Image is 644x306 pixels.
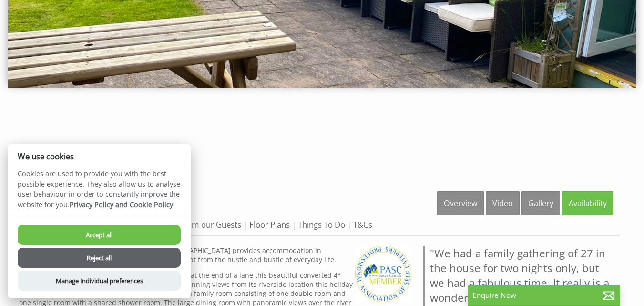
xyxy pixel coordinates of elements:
[562,191,613,215] a: Availability
[437,191,484,215] a: Overview
[144,219,241,230] a: Feedback from our Guests
[298,219,345,230] a: Things To Do
[18,248,181,268] button: Reject all
[249,219,290,230] a: Floor Plans
[472,290,615,300] p: Enquire Now
[521,191,560,215] a: Gallery
[8,152,191,161] h2: We use cookies
[486,191,520,215] a: Video
[353,219,372,230] a: T&Cs
[355,246,411,302] img: PASC - PASC UK Members
[19,246,411,264] p: Pet-friendly cottage for large group holidays, [GEOGRAPHIC_DATA] provides accommodation in pictur...
[8,169,191,217] p: Cookies are used to provide you with the best possible experience. They also allow us to analyse ...
[6,112,638,183] iframe: Customer reviews powered by Trustpilot
[70,200,173,209] a: Privacy Policy and Cookie Policy
[18,271,181,291] button: Manage Individual preferences
[18,225,181,245] button: Accept all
